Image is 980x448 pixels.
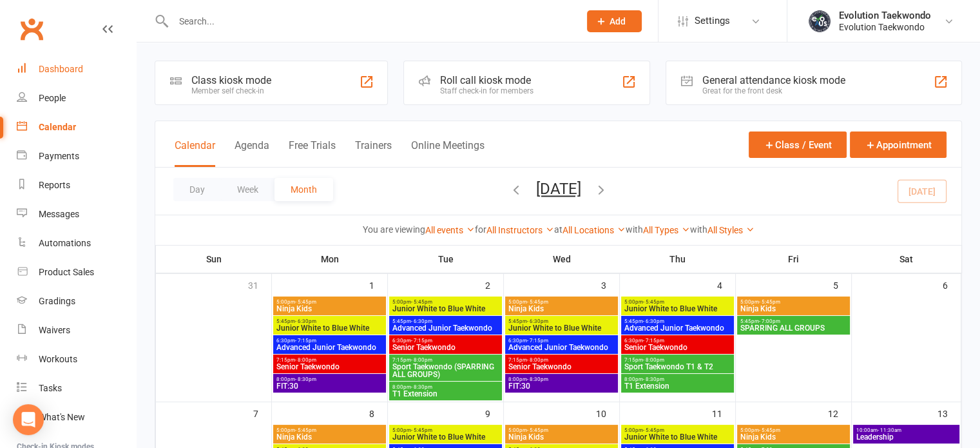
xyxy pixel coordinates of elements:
[17,345,136,374] a: Workouts
[690,224,707,235] strong: with
[363,224,425,235] strong: You are viewing
[295,299,316,305] span: - 5:45pm
[508,376,615,382] span: 8:00pm
[411,318,432,324] span: - 6:30pm
[624,305,731,313] span: Junior White to Blue White
[624,427,731,433] span: 5:00pm
[740,305,847,313] span: Ninja Kids
[253,402,271,424] div: 7
[295,357,316,363] span: - 8:00pm
[527,299,548,305] span: - 5:45pm
[39,122,76,132] div: Calendar
[39,412,85,422] div: What's New
[943,274,961,295] div: 6
[276,382,383,390] span: FIT:30
[248,274,271,295] div: 31
[39,296,75,306] div: Gradings
[191,74,271,86] div: Class kiosk mode
[527,357,548,363] span: - 8:00pm
[411,427,432,433] span: - 5:45pm
[17,113,136,142] a: Calendar
[527,427,548,433] span: - 5:45pm
[173,178,221,201] button: Day
[508,338,615,344] span: 6:30pm
[508,357,615,363] span: 7:15pm
[759,299,780,305] span: - 5:45pm
[937,402,961,424] div: 13
[392,344,499,351] span: Senior Taekwondo
[276,305,383,313] span: Ninja Kids
[485,274,503,295] div: 2
[508,382,615,390] span: FIT:30
[828,402,851,424] div: 12
[411,384,432,390] span: - 8:30pm
[508,299,615,305] span: 5:00pm
[39,93,66,103] div: People
[562,225,626,235] a: All Locations
[485,402,503,424] div: 9
[878,427,901,433] span: - 11:30am
[272,246,388,273] th: Mon
[527,376,548,382] span: - 8:30pm
[508,433,615,441] span: Ninja Kids
[17,374,136,403] a: Tasks
[39,180,70,190] div: Reports
[717,274,735,295] div: 4
[643,299,664,305] span: - 5:45pm
[807,8,832,34] img: thumb_image1716958358.png
[39,151,79,161] div: Payments
[740,324,847,332] span: SPARRING ALL GROUPS
[392,338,499,344] span: 6:30pm
[643,338,664,344] span: - 7:15pm
[740,427,847,433] span: 5:00pm
[17,171,136,200] a: Reports
[554,224,562,235] strong: at
[508,427,615,433] span: 5:00pm
[624,363,731,371] span: Sport Taekwondo T1 & T2
[17,200,136,229] a: Messages
[411,357,432,363] span: - 8:00pm
[643,376,664,382] span: - 8:30pm
[643,427,664,433] span: - 5:45pm
[392,299,499,305] span: 5:00pm
[695,6,730,35] span: Settings
[440,74,533,86] div: Roll call kiosk mode
[833,274,851,295] div: 5
[508,305,615,313] span: Ninja Kids
[17,142,136,171] a: Payments
[856,433,957,441] span: Leadership
[276,299,383,305] span: 5:00pm
[39,383,62,393] div: Tasks
[508,363,615,371] span: Senior Taekwondo
[624,299,731,305] span: 5:00pm
[527,318,548,324] span: - 6:30pm
[276,363,383,371] span: Senior Taekwondo
[610,16,626,26] span: Add
[736,246,852,273] th: Fri
[276,376,383,382] span: 8:00pm
[475,224,486,235] strong: for
[411,139,485,167] button: Online Meetings
[388,246,504,273] th: Tue
[169,12,570,30] input: Search...
[39,325,70,335] div: Waivers
[276,427,383,433] span: 5:00pm
[620,246,736,273] th: Thu
[624,338,731,344] span: 6:30pm
[504,246,620,273] th: Wed
[17,84,136,113] a: People
[295,338,316,344] span: - 7:15pm
[624,344,731,351] span: Senior Taekwondo
[235,139,269,167] button: Agenda
[17,316,136,345] a: Waivers
[276,433,383,441] span: Ninja Kids
[276,357,383,363] span: 7:15pm
[624,318,731,324] span: 5:45pm
[369,402,387,424] div: 8
[175,139,215,167] button: Calendar
[643,318,664,324] span: - 6:30pm
[626,224,643,235] strong: with
[295,376,316,382] span: - 8:30pm
[624,376,731,382] span: 8:00pm
[624,357,731,363] span: 7:15pm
